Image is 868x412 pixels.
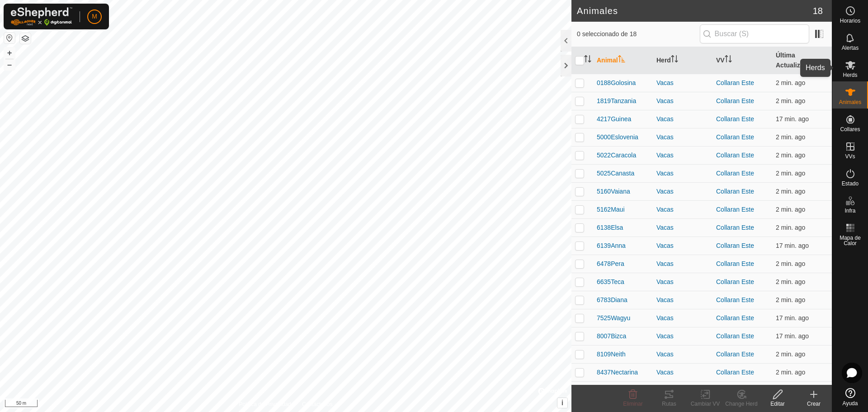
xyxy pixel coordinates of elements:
[597,187,630,196] span: 5160Vaiana
[716,314,754,322] a: Collaran Este
[716,350,754,358] a: Collaran Este
[653,47,712,74] th: Herd
[597,169,634,178] span: 5025Canasta
[716,332,754,340] a: Collaran Este
[597,133,638,142] span: 5000Eslovenia
[716,242,754,249] a: Collaran Este
[842,181,859,186] span: Estado
[597,350,626,359] span: 8109Neith
[813,4,823,18] span: 18
[843,401,858,406] span: Ayuda
[776,314,809,322] span: Aug 11, 2025, 10:04 PM
[776,115,809,123] span: Aug 11, 2025, 10:04 PM
[593,47,653,74] th: Animal
[239,400,291,408] a: Política de Privacidad
[723,400,759,408] div: Change Herd
[776,369,805,376] span: Aug 11, 2025, 10:19 PM
[656,133,709,142] div: Vacas
[716,97,754,104] a: Collaran Este
[687,400,723,408] div: Cambiar VV
[776,332,809,340] span: Aug 11, 2025, 10:04 PM
[776,79,805,86] span: Aug 11, 2025, 10:19 PM
[716,79,754,86] a: Collaran Este
[4,59,15,70] button: –
[776,242,809,249] span: Aug 11, 2025, 10:04 PM
[712,47,772,74] th: VV
[656,350,709,359] div: Vacas
[656,368,709,377] div: Vacas
[759,400,796,408] div: Editar
[651,400,687,408] div: Rutas
[656,277,709,287] div: Vacas
[772,47,832,74] th: Última Actualización
[302,400,332,408] a: Contáctenos
[557,398,567,408] button: i
[656,151,709,160] div: Vacas
[597,331,626,341] span: 8007Bizca
[835,235,866,246] span: Mapa de Calor
[4,33,15,43] button: Restablecer Mapa
[597,295,627,305] span: 6783Diana
[716,133,754,141] a: Collaran Este
[776,152,805,159] span: Aug 11, 2025, 10:19 PM
[839,99,861,105] span: Animales
[597,151,636,160] span: 5022Caracola
[776,296,805,303] span: Aug 11, 2025, 10:19 PM
[623,401,642,407] span: Eliminar
[656,78,709,88] div: Vacas
[656,205,709,214] div: Vacas
[671,57,678,64] p-sorticon: Activar para ordenar
[11,7,72,26] img: Logo Gallagher
[776,133,805,141] span: Aug 11, 2025, 10:19 PM
[618,57,625,64] p-sorticon: Activar para ordenar
[597,205,625,214] span: 5162Maui
[656,241,709,251] div: Vacas
[845,154,855,159] span: VVs
[716,224,754,231] a: Collaran Este
[776,97,805,104] span: Aug 11, 2025, 10:19 PM
[597,78,636,88] span: 0188Golosina
[716,278,754,285] a: Collaran Este
[656,114,709,124] div: Vacas
[776,188,805,195] span: Aug 11, 2025, 10:19 PM
[840,18,860,24] span: Horarios
[796,400,832,408] div: Crear
[816,62,824,69] p-sorticon: Activar para ordenar
[597,368,638,377] span: 8437Nectarina
[716,188,754,195] a: Collaran Este
[577,5,813,16] h2: Animales
[716,296,754,303] a: Collaran Este
[700,24,809,43] input: Buscar (S)
[776,170,805,177] span: Aug 11, 2025, 10:19 PM
[656,223,709,232] div: Vacas
[776,206,805,213] span: Aug 11, 2025, 10:19 PM
[597,96,636,106] span: 1819Tanzania
[656,169,709,178] div: Vacas
[844,208,855,213] span: Infra
[92,12,97,21] span: M
[597,277,624,287] span: 6635Teca
[840,127,860,132] span: Collares
[776,224,805,231] span: Aug 11, 2025, 10:19 PM
[656,96,709,106] div: Vacas
[656,295,709,305] div: Vacas
[656,331,709,341] div: Vacas
[597,259,624,269] span: 6478Pera
[656,259,709,269] div: Vacas
[584,57,591,64] p-sorticon: Activar para ordenar
[577,29,700,39] span: 0 seleccionado de 18
[597,114,631,124] span: 4217Guinea
[716,369,754,376] a: Collaran Este
[832,384,868,410] a: Ayuda
[597,313,630,323] span: 7525Wagyu
[716,260,754,267] a: Collaran Este
[725,57,732,64] p-sorticon: Activar para ordenar
[843,72,857,78] span: Herds
[597,241,626,251] span: 6139Anna
[716,115,754,123] a: Collaran Este
[656,187,709,196] div: Vacas
[776,278,805,285] span: Aug 11, 2025, 10:19 PM
[716,170,754,177] a: Collaran Este
[656,313,709,323] div: Vacas
[20,33,31,44] button: Capas del Mapa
